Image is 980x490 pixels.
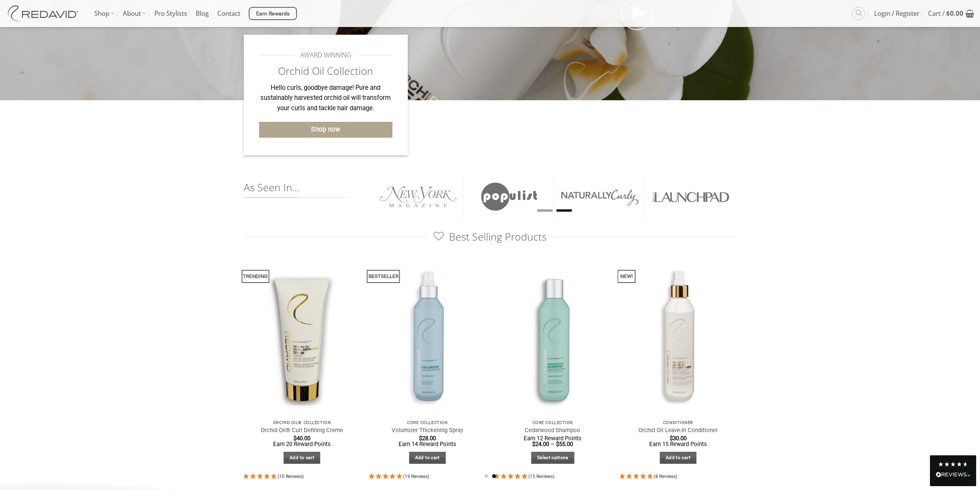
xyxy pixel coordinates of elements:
[293,435,310,442] bdi: 40.00
[259,83,393,114] p: Hello curls, goodbye damage! Pure and sustainably harvested orchid oil will transform your curls ...
[369,472,486,482] div: 4.95 Stars - 19 Reviews
[419,435,436,442] bdi: 28.00
[369,258,486,416] img: REDAVID Volumizer Thickening Spray - 1 1
[244,181,299,198] span: As Seen In...
[946,9,963,18] bdi: 0.00
[300,50,351,61] span: AWARD WINNING
[638,427,718,434] a: Orchid Oil Leave-In Conditioner
[537,209,553,212] li: Page dot 1
[525,427,580,434] a: Cedarwood Shampoo
[311,125,340,135] span: Shop now
[556,209,572,212] li: Page dot 2
[259,64,393,78] h2: Orchid Oil Collection
[498,420,608,425] p: Core Collection
[551,441,554,448] span: –
[243,472,361,482] div: 5 Stars - 10 Reviews
[670,435,687,442] bdi: 30.00
[936,472,970,477] img: REVIEWS.io
[928,4,963,23] span: Cart /
[492,474,496,478] li: Page dot 2
[6,5,83,22] img: REDAVID Salon Products | United States
[392,427,463,434] a: Volumizer Thickening Spray
[938,461,968,467] div: 4.8 Stars
[243,258,361,416] img: REDAVID Orchid Oil Curl Defining Creme
[409,452,446,464] a: Add to cart: “Volumizer Thickening Spray”
[670,435,673,442] span: $
[293,435,297,442] span: $
[852,7,865,20] a: Search
[256,10,290,18] span: Earn Rewards
[261,427,343,434] a: Orchid Oil® Curl Defining Creme
[273,441,331,448] span: Earn 20 Reward Points
[531,452,574,464] a: Select options for “Cedarwood Shampoo”
[278,474,304,479] span: (10 Reviews)
[484,474,488,478] li: Page dot 1
[874,4,920,23] span: Login / Register
[623,420,733,425] p: Conditioner
[249,7,297,20] a: Earn Rewards
[619,258,737,416] img: REDAVID Orchid Oil Leave-In Conditioner
[936,470,970,480] div: Read All Reviews
[259,122,393,138] a: Shop now
[654,474,677,479] span: (8 Reviews)
[247,420,357,425] p: Orchid Oil® Collection
[372,420,482,425] p: Core Collection
[946,9,950,18] span: $
[434,230,546,244] span: Best Selling Products
[930,455,976,486] div: Read All Reviews
[284,452,320,464] a: Add to cart: “Orchid Oil® Curl Defining Creme”
[556,441,559,448] span: $
[532,441,535,448] span: $
[619,472,737,482] div: 5 Stars - 8 Reviews
[494,258,611,416] img: REDAVID Cedarwood Shampoo - 1
[494,472,611,482] div: 4.93 Stars - 15 Reviews
[649,441,707,448] span: Earn 15 Reward Points
[532,441,549,448] bdi: 24.00
[399,441,456,448] span: Earn 14 Reward Points
[660,452,697,464] a: Add to cart: “Orchid Oil Leave-In Conditioner”
[419,435,422,442] span: $
[556,441,573,448] bdi: 55.00
[524,435,581,442] span: Earn 12 Reward Points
